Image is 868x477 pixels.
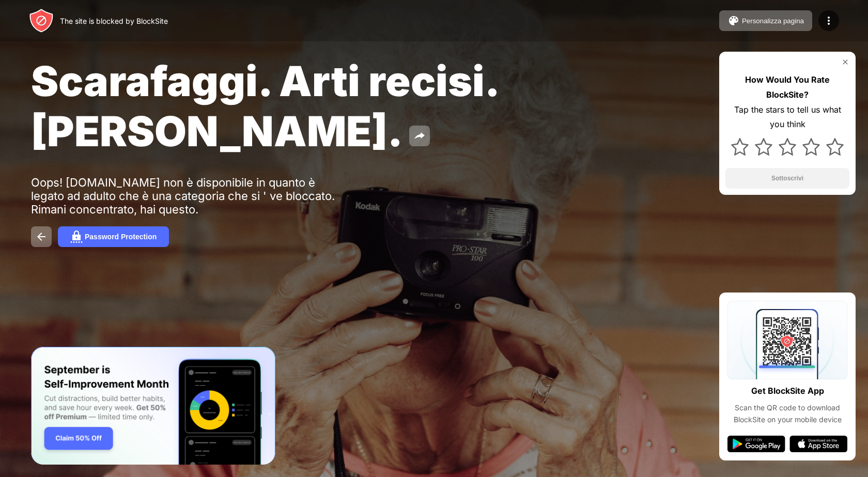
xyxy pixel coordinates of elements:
img: share.svg [413,130,426,142]
img: header-logo.svg [29,8,54,33]
div: The site is blocked by BlockSite [60,17,168,25]
img: star.svg [802,138,820,156]
span: Scarafaggi. Arti recisi. [PERSON_NAME]. [31,56,498,156]
img: google-play.svg [727,436,785,452]
button: Sottoscrivi [725,168,849,189]
div: Password Protection [85,233,157,241]
div: Personalizza pagina [742,17,804,25]
img: rate-us-close.svg [841,58,849,66]
img: password.svg [70,230,83,243]
iframe: Banner [31,347,275,465]
img: menu-icon.svg [823,14,835,27]
div: Get BlockSite App [751,383,824,398]
button: Personalizza pagina [719,10,812,31]
div: Tap the stars to tell us what you think [725,102,849,132]
img: star.svg [731,138,749,156]
img: app-store.svg [789,436,847,452]
div: Scan the QR code to download BlockSite on your mobile device [727,402,847,425]
img: star.svg [779,138,796,156]
img: qrcode.svg [727,301,847,379]
div: Oops! [DOMAIN_NAME] non è disponibile in quanto è legato ad adulto che è una categoria che si ' v... [31,176,350,216]
img: pallet.svg [727,14,740,27]
img: star.svg [755,138,772,156]
img: star.svg [826,138,844,156]
img: back.svg [35,230,48,243]
button: Password Protection [58,226,169,247]
div: How Would You Rate BlockSite? [725,72,849,102]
